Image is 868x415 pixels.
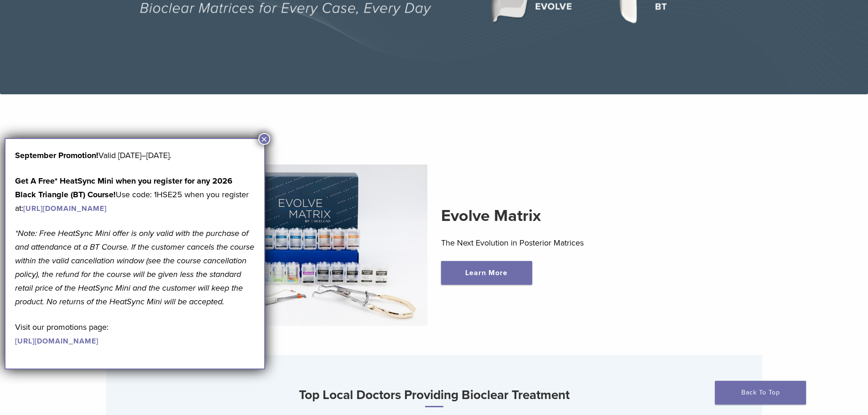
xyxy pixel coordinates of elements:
[23,204,107,213] a: [URL][DOMAIN_NAME]
[15,320,255,348] p: Visit our promotions page:
[715,381,806,405] a: Back To Top
[106,384,762,407] h3: Top Local Doctors Providing Bioclear Treatment
[258,133,270,145] button: Close
[15,149,255,162] p: Valid [DATE]–[DATE].
[441,205,688,227] h2: Evolve Matrix
[15,228,254,307] em: *Note: Free HeatSync Mini offer is only valid with the purchase of and attendance at a BT Course....
[15,174,255,215] p: Use code: 1HSE25 when you register at:
[15,150,98,160] b: September Promotion!
[15,176,232,200] strong: Get A Free* HeatSync Mini when you register for any 2026 Black Triangle (BT) Course!
[15,337,98,346] a: [URL][DOMAIN_NAME]
[441,261,532,285] a: Learn More
[180,164,427,326] img: Evolve Matrix
[441,236,688,250] p: The Next Evolution in Posterior Matrices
